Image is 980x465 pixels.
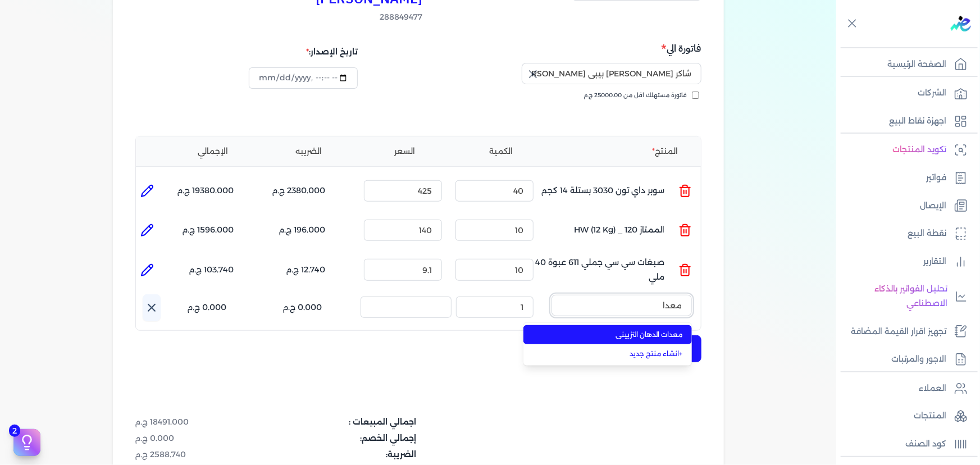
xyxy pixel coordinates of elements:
p: تحليل الفواتير بالذكاء الاصطناعي [842,282,947,311]
input: إسم الشركة [522,63,701,84]
a: العملاء [836,377,973,400]
p: التقارير [923,254,946,269]
a: الصفحة الرئيسية [836,53,973,76]
input: فاتورة مستهلك اقل من 25000.00 ج.م [692,92,699,99]
p: الصفحة الرئيسية [887,57,946,72]
p: 1596.000 ج.م [183,223,234,238]
p: 196.000 ج.م [279,223,326,238]
button: إسم المنتج [551,295,692,321]
li: السعر [359,145,451,157]
input: إسم المنتج [551,295,692,316]
dd: 2588.740 ج.م [135,449,225,461]
img: logo [951,16,971,31]
li: المنتج [551,145,692,157]
span: + [680,349,683,358]
a: فواتير [836,166,973,190]
p: تكويد المنتجات [892,143,946,157]
li: الكمية [455,145,547,157]
a: الاجور والمرتبات [836,348,973,371]
ul: إسم المنتج [523,323,692,366]
button: 2 [13,429,40,456]
span: معدات الدهان التزييني [546,330,683,340]
dt: اجمالي المبيعات : [231,416,417,428]
p: 0.000 ج.م [188,300,227,315]
a: التقارير [836,250,973,273]
p: الشركات [918,86,946,101]
p: العملاء [919,381,946,396]
a: كود الصنف [836,432,973,456]
p: الاجور والمرتبات [891,352,946,367]
span: فاتورة مستهلك اقل من 25000.00 ج.م [584,91,687,100]
a: تحليل الفواتير بالذكاء الاصطناعي [836,277,973,315]
p: اجهزة نقاط البيع [889,114,946,129]
p: الممتاز 120 _ HW (12 Kg) [575,215,665,245]
a: الإيصال [836,194,973,218]
p: 0.000 ج.م [283,300,322,315]
a: الشركات [836,81,973,105]
dt: إجمالي الخصم: [231,432,417,444]
p: 103.740 ج.م [189,263,234,277]
p: فواتير [926,171,946,185]
a: المنتجات [836,404,973,428]
a: تجهيز اقرار القيمة المضافة [836,320,973,344]
p: صبغات سي سي جملي 611 عبوة 40 ملي [525,254,665,285]
p: نقطة البيع [908,226,946,241]
dd: 0.000 ج.م [135,432,225,444]
li: الإجمالي [167,145,259,157]
dd: 18491.000 ج.م [135,416,225,428]
button: إسم الشركة [522,63,701,89]
a: نقطة البيع [836,222,973,245]
h5: فاتورة الي [422,41,701,56]
p: كود الصنف [905,437,946,452]
div: تاريخ الإصدار: [249,41,358,62]
p: سوبر داي تون 3030 بستلة 14 كجم [542,176,665,206]
span: 288849477 [135,11,423,23]
p: 2380.000 ج.م [272,184,326,198]
p: المنتجات [914,409,946,423]
p: تجهيز اقرار القيمة المضافة [851,325,946,339]
a: اجهزة نقاط البيع [836,110,973,133]
a: تكويد المنتجات [836,138,973,162]
p: الإيصال [920,199,946,213]
span: 2 [9,425,20,437]
p: 19380.000 ج.م [177,184,234,198]
li: الضريبه [263,145,355,157]
p: 12.740 ج.م [286,263,326,277]
a: انشاء منتج جديد [546,349,683,359]
dt: الضريبة: [231,449,417,461]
